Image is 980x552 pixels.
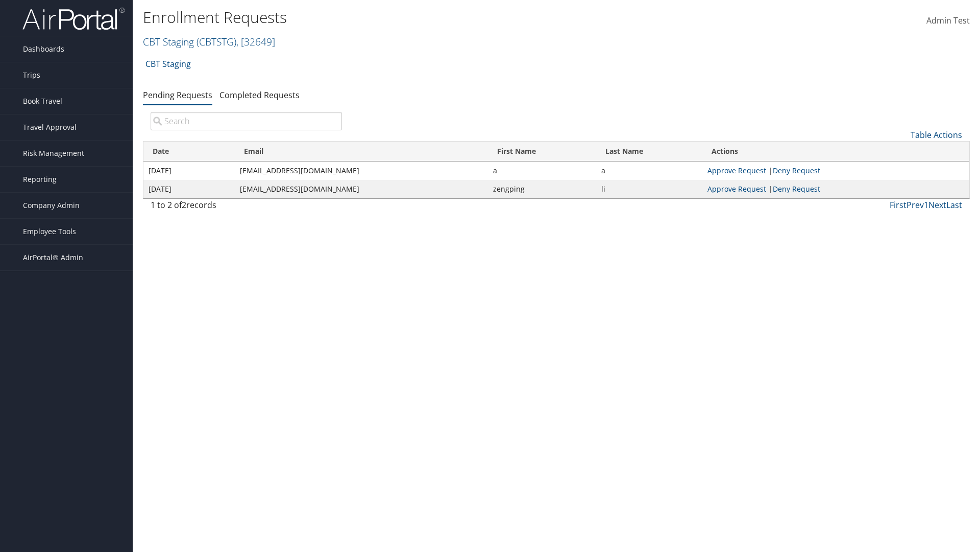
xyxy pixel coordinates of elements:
td: [EMAIL_ADDRESS][DOMAIN_NAME] [235,180,488,198]
h1: Enrollment Requests [143,7,694,28]
a: Table Actions [911,129,962,141]
a: Approve Request [707,166,766,175]
td: | [702,162,969,180]
th: Date: activate to sort column descending [143,142,235,162]
th: Email: activate to sort column ascending [235,142,488,162]
a: Next [928,199,946,211]
td: li [596,180,702,198]
a: Prev [906,199,924,211]
img: airportal-logo.png [22,7,125,31]
td: a [488,162,596,180]
td: [EMAIL_ADDRESS][DOMAIN_NAME] [235,162,488,180]
span: ( CBTSTG ) [197,35,236,49]
a: 1 [924,199,928,211]
a: Approve Request [707,184,766,194]
td: zengping [488,180,596,198]
td: [DATE] [143,162,235,180]
th: Actions [702,142,969,162]
span: Book Travel [23,88,62,114]
td: a [596,162,702,180]
span: AirPortal® Admin [23,245,83,270]
a: Admin Test [926,5,970,37]
a: CBT Staging [143,35,275,49]
span: Trips [23,62,40,88]
span: Dashboards [23,36,64,62]
span: Risk Management [23,141,84,166]
td: [DATE] [143,180,235,198]
a: Deny Request [773,166,820,175]
span: Admin Test [926,15,970,26]
span: , [ 32649 ] [236,35,275,49]
a: Last [946,199,962,211]
a: Deny Request [773,184,820,194]
input: Search [151,112,342,130]
div: 1 to 2 of records [151,199,342,216]
a: First [890,199,906,211]
a: Pending Requests [143,89,212,101]
th: First Name: activate to sort column ascending [488,142,596,162]
td: | [702,180,969,198]
a: Completed Requests [219,89,300,101]
span: 2 [182,199,186,211]
span: Reporting [23,167,57,192]
span: Employee Tools [23,219,76,244]
a: CBT Staging [145,54,191,74]
span: Company Admin [23,193,80,218]
th: Last Name: activate to sort column ascending [596,142,702,162]
span: Travel Approval [23,114,77,140]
